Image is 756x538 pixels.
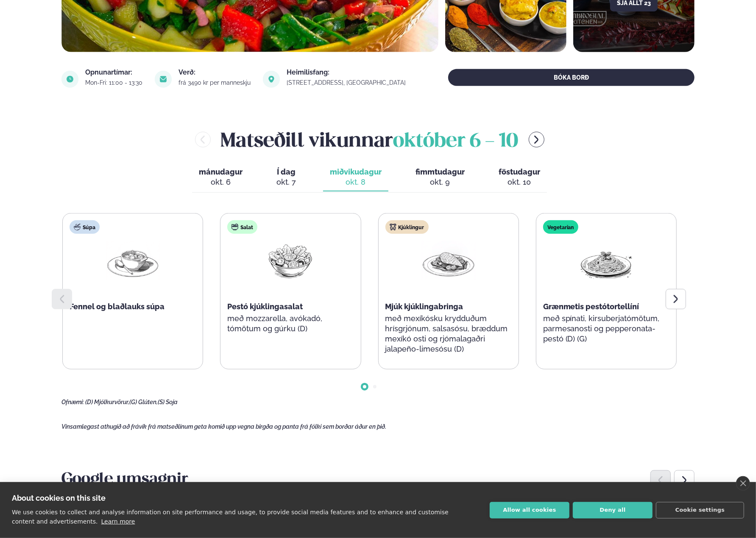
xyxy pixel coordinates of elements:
div: Next slide [674,470,695,491]
div: Vegetarian [543,220,578,234]
span: fimmtudagur [416,167,465,176]
span: Fennel og blaðlauks súpa [70,302,165,311]
div: okt. 6 [199,177,243,187]
span: Grænmetis pestótortellíní [543,302,639,311]
span: (D) Mjólkurvörur, [85,399,129,405]
p: We use cookies to collect and analyse information on site performance and usage, to provide socia... [12,509,449,525]
div: Kjúklingur [385,220,429,234]
div: Mon-Fri: 11:00 - 13:30 [85,79,145,86]
button: miðvikudagur okt. 8 [323,164,388,191]
a: Learn more [101,518,135,525]
div: Salat [227,220,257,234]
strong: About cookies on this site [12,494,106,502]
span: Mjúk kjúklingabringa [385,302,463,311]
span: Í dag [276,167,296,177]
span: Pestó kjúklingasalat [227,302,303,311]
img: image alt [263,71,280,88]
span: Go to slide 1 [363,385,366,388]
button: Allow all cookies [490,502,569,519]
div: Opnunartímar: [85,69,145,76]
a: close [736,476,750,491]
img: soup.svg [74,224,81,230]
h3: Google umsagnir [61,470,695,490]
div: Previous slide [650,470,671,491]
button: Deny all [573,502,653,519]
span: mánudagur [199,167,243,176]
span: Ofnæmi: [61,399,84,405]
span: Go to slide 2 [373,385,377,388]
img: image alt [155,71,172,88]
button: Í dag okt. 7 [270,164,303,191]
img: Soup.png [106,241,160,280]
a: link [287,78,408,88]
span: (G) Glúten, [129,399,158,405]
div: Verð: [179,69,253,76]
p: með mozzarella, avókadó, tómötum og gúrku (D) [227,313,354,334]
p: með mexíkósku krydduðum hrísgrjónum, salsasósu, bræddum mexíkó osti og rjómalagaðri jalapeño-lime... [385,313,512,354]
div: frá 3490 kr per manneskju [179,79,253,86]
div: okt. 10 [499,177,540,187]
p: með spínati, kirsuberjatómötum, parmesanosti og pepperonata-pestó (D) (G) [543,313,670,344]
button: mánudagur okt. 6 [192,164,249,191]
div: okt. 8 [330,177,382,187]
button: föstudagur okt. 10 [492,164,547,191]
img: chicken.svg [390,224,396,230]
div: Súpa [70,220,100,234]
img: Spagetti.png [579,241,633,280]
span: föstudagur [499,167,540,176]
img: Chicken-breast.png [421,241,476,280]
span: október 6 - 10 [393,132,519,151]
h2: Matseðill vikunnar [221,126,519,153]
span: miðvikudagur [330,167,382,176]
button: menu-btn-left [195,132,211,147]
span: (S) Soja [158,399,178,405]
div: Heimilisfang: [287,69,408,76]
button: BÓKA BORÐ [448,69,695,86]
div: okt. 9 [416,177,465,187]
div: okt. 7 [276,177,296,187]
img: salad.svg [232,224,238,230]
span: Vinsamlegast athugið að frávik frá matseðlinum geta komið upp vegna birgða og panta frá fólki sem... [61,423,386,430]
img: Salad.png [263,241,318,280]
button: menu-btn-right [529,132,544,147]
button: Cookie settings [656,502,744,519]
img: image alt [61,71,78,88]
button: fimmtudagur okt. 9 [409,164,471,191]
